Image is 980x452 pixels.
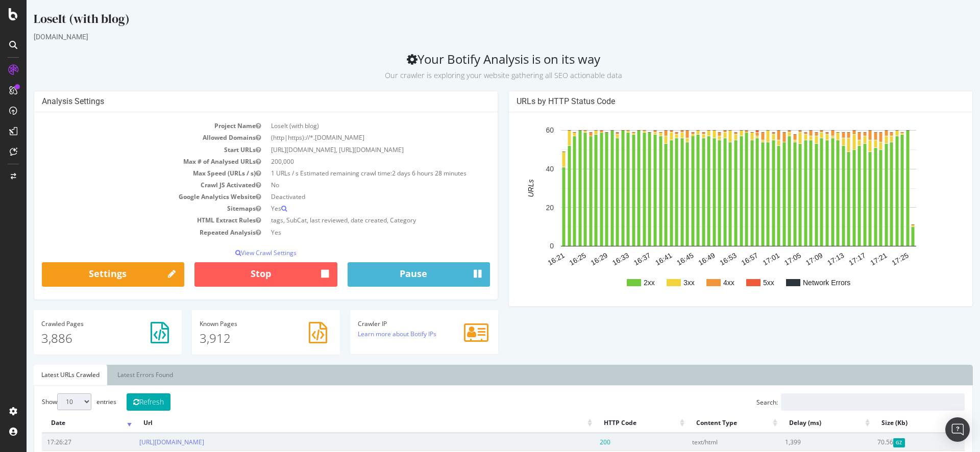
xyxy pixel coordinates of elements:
td: Crawl JS Activated [15,179,239,191]
a: Learn more about Botify IPs [331,330,410,338]
text: 16:25 [541,251,561,267]
td: 1,399 [753,433,846,450]
text: 17:21 [842,251,862,267]
button: Pause [321,262,463,287]
span: 2 days 6 hours 28 minutes [365,169,440,178]
div: [DOMAIN_NAME] [7,32,946,42]
text: 16:21 [520,251,540,267]
td: Sitemaps [15,203,239,214]
h2: Your Botify Analysis is on its way [7,52,946,81]
text: 17:13 [799,251,819,267]
text: 16:57 [713,251,733,267]
text: 0 [523,242,527,250]
td: [URL][DOMAIN_NAME], [URL][DOMAIN_NAME] [239,144,463,156]
text: 16:45 [649,251,669,267]
text: 17:09 [778,251,798,267]
text: 5xx [737,279,748,287]
text: 3xx [657,279,668,287]
text: 17:17 [821,251,841,267]
td: Repeated Analysis [15,227,239,238]
p: 3,912 [173,330,306,347]
text: 16:53 [692,251,712,267]
label: Search: [730,393,938,411]
div: Open Intercom Messenger [945,417,970,442]
text: 4xx [697,279,708,287]
td: Yes [239,227,463,238]
svg: A chart. [490,120,934,298]
span: 200 [573,438,584,446]
h4: Pages Crawled [15,320,148,327]
h4: URLs by HTTP Status Code [490,96,938,107]
text: URLs [500,180,508,197]
text: 17:05 [756,251,776,267]
p: 3,886 [15,330,148,347]
label: Show entries [15,393,90,410]
text: 16:49 [670,251,690,267]
td: Google Analytics Website [15,191,239,203]
th: HTTP Code: activate to sort column ascending [568,413,660,433]
span: Gzipped Content [867,438,878,447]
div: LoseIt (with blog) [7,10,946,32]
td: LoseIt (with blog) [239,120,463,132]
td: Start URLs [15,144,239,156]
text: 20 [519,204,527,212]
text: 40 [519,165,527,173]
text: 60 [519,127,527,135]
td: Yes [239,203,463,214]
th: Size (Kb): activate to sort column ascending [846,413,938,433]
td: Max Speed (URLs / s) [15,167,239,179]
input: Search: [754,393,938,411]
a: Latest Errors Found [83,365,154,385]
td: 200,000 [239,156,463,167]
td: Project Name [15,120,239,132]
text: 17:01 [735,251,755,267]
a: Latest URLs Crawled [7,365,81,385]
text: 16:29 [563,251,583,267]
text: 2xx [617,279,628,287]
button: Stop [168,262,310,287]
td: 1 URLs / s Estimated remaining crawl time: [239,167,463,179]
td: (http|https)://*.[DOMAIN_NAME] [239,132,463,143]
td: 70.56 [846,433,938,450]
small: Our crawler is exploring your website gathering all SEO actionable data [358,70,596,80]
td: tags, SubCat, last reviewed, date created, Category [239,214,463,226]
h4: Analysis Settings [15,96,463,107]
h4: Pages Known [173,320,306,327]
text: Network Errors [776,279,824,287]
td: 17:26:27 [15,433,108,450]
th: Url: activate to sort column ascending [108,413,568,433]
th: Content Type: activate to sort column ascending [660,413,753,433]
button: Refresh [100,393,144,411]
a: Settings [15,262,158,287]
a: [URL][DOMAIN_NAME] [113,438,178,446]
td: Max # of Analysed URLs [15,156,239,167]
text: 16:37 [606,251,626,267]
td: HTML Extract Rules [15,214,239,226]
td: Allowed Domains [15,132,239,143]
h4: Crawler IP [331,320,464,327]
td: text/html [660,433,753,450]
th: Date: activate to sort column ascending [15,413,108,433]
td: Deactivated [239,191,463,203]
td: No [239,179,463,191]
text: 16:41 [627,251,647,267]
p: View Crawl Settings [15,248,463,257]
select: Showentries [31,393,65,410]
text: 17:25 [864,251,884,267]
th: Delay (ms): activate to sort column ascending [753,413,846,433]
text: 16:33 [584,251,604,267]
